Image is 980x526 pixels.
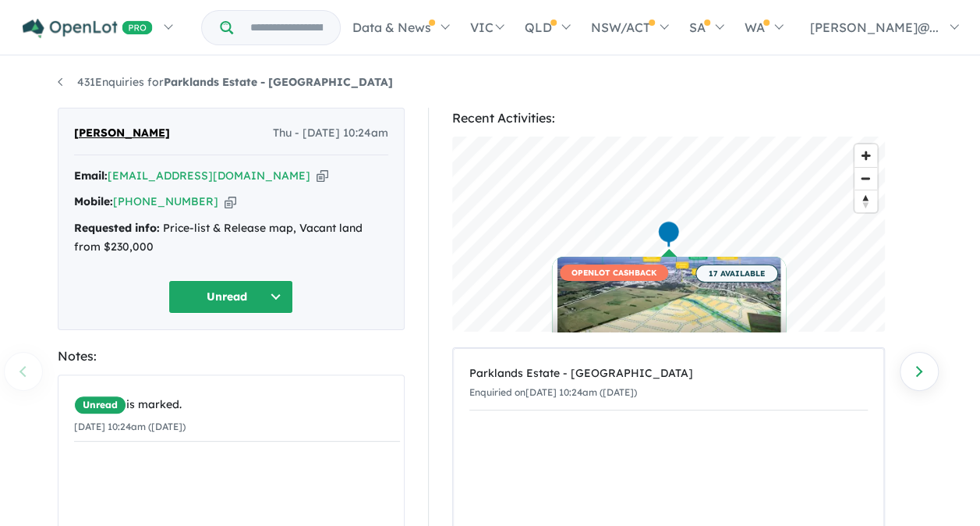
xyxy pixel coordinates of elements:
[164,75,393,89] strong: Parklands Estate - [GEOGRAPHIC_DATA]
[74,396,400,414] div: is marked.
[317,168,328,184] button: Copy
[225,194,236,210] button: Copy
[273,124,388,143] span: Thu - [DATE] 10:24am
[469,357,868,410] a: Parklands Estate - [GEOGRAPHIC_DATA]Enquiried on[DATE] 10:24am ([DATE])
[74,194,113,208] strong: Mobile:
[58,75,393,89] a: 431Enquiries forParklands Estate - [GEOGRAPHIC_DATA]
[854,144,877,167] button: Zoom in
[74,221,160,235] strong: Requested info:
[74,396,126,414] span: Unread
[854,167,877,190] button: Zoom out
[58,73,923,92] nav: breadcrumb
[113,194,218,208] a: [PHONE_NUMBER]
[236,11,337,44] input: Try estate name, suburb, builder or developer
[810,20,939,35] span: [PERSON_NAME]@...
[74,421,186,432] small: [DATE] 10:24am ([DATE])
[58,346,405,367] div: Notes:
[854,168,877,190] span: Zoom out
[469,364,868,383] div: Parklands Estate - [GEOGRAPHIC_DATA]
[452,137,885,332] canvas: Map
[74,124,170,143] span: [PERSON_NAME]
[695,265,778,283] span: 17 AVAILABLE
[469,386,637,398] small: Enquiried on [DATE] 10:24am ([DATE])
[552,257,786,374] a: OPENLOT CASHBACK 17 AVAILABLE
[854,190,877,212] button: Reset bearing to north
[74,219,388,257] div: Price-list & Release map, Vacant land from $230,000
[23,19,153,38] img: Openlot PRO Logo White
[656,220,680,249] div: Map marker
[108,169,310,183] a: [EMAIL_ADDRESS][DOMAIN_NAME]
[560,265,668,281] span: OPENLOT CASHBACK
[452,108,885,129] div: Recent Activities:
[74,169,108,183] strong: Email:
[168,280,293,314] button: Unread
[854,190,877,212] span: Reset bearing to north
